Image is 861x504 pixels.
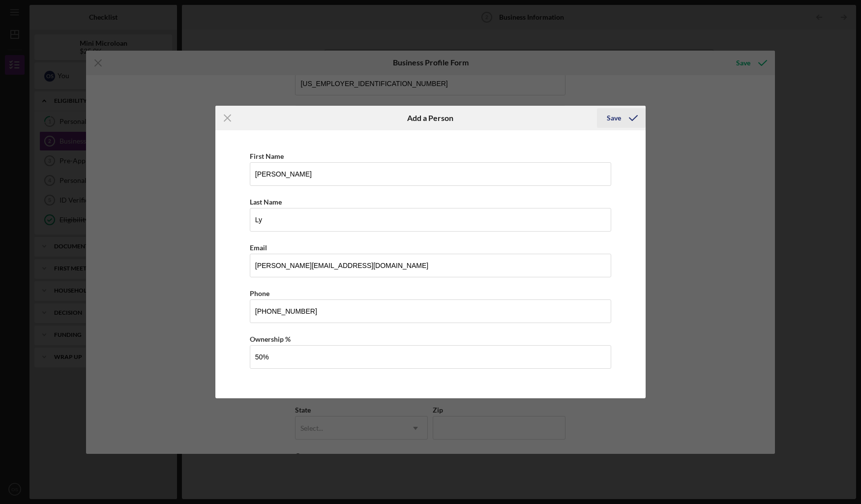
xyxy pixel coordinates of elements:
[250,289,269,297] label: Phone
[407,114,453,122] h6: Add a Person
[597,108,646,128] button: Save
[250,335,291,343] label: Ownership %
[250,198,282,206] label: Last Name
[250,243,267,252] label: Email
[250,152,284,160] label: First Name
[607,108,621,128] div: Save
